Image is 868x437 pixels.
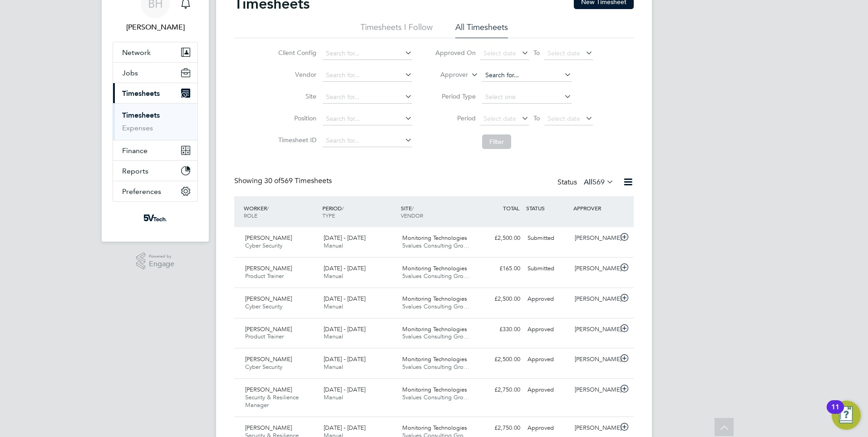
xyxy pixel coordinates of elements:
span: Cyber Security [245,363,282,371]
a: Expenses [122,124,153,132]
span: 5values Consulting Gro… [402,242,469,249]
span: Manual [324,363,343,371]
span: Preferences [122,187,161,196]
span: 569 [592,178,605,187]
a: Powered byEngage [136,253,175,270]
div: [PERSON_NAME] [571,231,618,246]
span: [PERSON_NAME] [245,355,292,363]
div: Showing [234,176,334,186]
div: Status [557,176,616,189]
li: Timesheets I Follow [360,22,433,38]
span: [DATE] - [DATE] [324,355,365,363]
label: Vendor [276,70,316,79]
span: Product Trainer [245,272,284,280]
span: Monitoring Technologies [402,424,467,432]
span: ROLE [244,212,257,219]
div: PERIOD [320,200,399,223]
input: Search for... [323,134,412,147]
div: £2,500.00 [477,231,524,246]
div: [PERSON_NAME] [571,352,618,367]
input: Select one [482,91,572,104]
div: £2,750.00 [477,382,524,397]
label: Approved On [435,49,476,57]
span: Finance [122,146,148,155]
label: Site [276,92,316,100]
span: [PERSON_NAME] [245,424,292,432]
input: Search for... [323,91,412,104]
div: Approved [524,421,571,436]
span: To [531,112,542,124]
span: Engage [149,260,174,268]
span: [DATE] - [DATE] [324,386,365,393]
input: Search for... [323,47,412,60]
button: Jobs [113,63,197,83]
label: Period Type [435,92,476,100]
span: [PERSON_NAME] [245,264,292,272]
label: Client Config [276,49,316,57]
label: Timesheet ID [276,136,316,144]
div: Submitted [524,261,571,276]
span: Select date [547,114,580,123]
button: Timesheets [113,83,197,103]
span: Select date [483,49,516,57]
span: [DATE] - [DATE] [324,234,365,242]
span: 5values Consulting Gro… [402,272,469,280]
div: Submitted [524,231,571,246]
span: Manual [324,333,343,340]
span: / [342,204,344,212]
div: £2,500.00 [477,352,524,367]
span: [DATE] - [DATE] [324,424,365,432]
button: Network [113,42,197,62]
div: WORKER [242,200,320,223]
span: 5values Consulting Gro… [402,303,469,310]
label: Position [276,114,316,122]
div: Timesheets [113,103,197,140]
a: Go to home page [113,211,198,225]
span: Jobs [122,69,138,77]
span: 5values Consulting Gro… [402,393,469,401]
li: All Timesheets [455,22,508,38]
input: Search for... [482,69,572,82]
div: Approved [524,382,571,397]
div: [PERSON_NAME] [571,292,618,307]
div: [PERSON_NAME] [571,261,618,276]
span: 30 of [264,176,281,185]
span: [PERSON_NAME] [245,325,292,333]
div: £330.00 [477,322,524,337]
label: Period [435,114,476,122]
span: / [267,204,269,212]
span: [DATE] - [DATE] [324,295,365,303]
span: Reports [122,167,148,175]
span: TOTAL [503,204,519,212]
div: £2,750.00 [477,421,524,436]
div: £2,500.00 [477,292,524,307]
div: APPROVER [571,200,618,216]
span: [DATE] - [DATE] [324,325,365,333]
button: Filter [482,134,511,149]
button: Preferences [113,181,197,201]
label: Approver [427,70,468,79]
label: All [584,178,614,187]
div: Approved [524,352,571,367]
span: Monitoring Technologies [402,325,467,333]
span: [PERSON_NAME] [245,295,292,303]
span: Security & Resilience Manager [245,393,299,409]
a: Timesheets [122,111,160,119]
input: Search for... [323,113,412,125]
span: Monitoring Technologies [402,264,467,272]
span: Cyber Security [245,242,282,249]
button: Finance [113,140,197,160]
button: Open Resource Center, 11 new notifications [832,401,861,430]
span: To [531,47,542,59]
span: Network [122,48,151,57]
span: Manual [324,303,343,310]
span: / [412,204,414,212]
img: weare5values-logo-retina.png [142,211,169,225]
span: Manual [324,242,343,249]
span: Monitoring Technologies [402,295,467,303]
span: 569 Timesheets [264,176,332,185]
div: STATUS [524,200,571,216]
span: Select date [547,49,580,57]
span: Monitoring Technologies [402,234,467,242]
button: Reports [113,161,197,181]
